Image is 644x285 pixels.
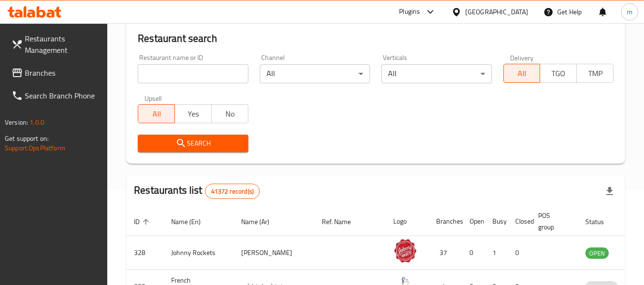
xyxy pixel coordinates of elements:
[544,67,573,80] span: TGO
[5,132,49,145] span: Get support on:
[627,7,633,17] span: m
[138,135,248,152] button: Search
[508,236,531,270] td: 0
[205,187,259,196] span: 41372 record(s)
[145,138,240,149] span: Search
[399,6,420,18] div: Plugins
[134,216,152,227] span: ID
[581,67,610,80] span: TMP
[142,107,171,121] span: All
[485,236,508,270] td: 1
[211,104,248,123] button: No
[138,64,248,83] input: Search for restaurant name or ID..
[30,116,44,128] span: 1.0.0
[171,216,213,227] span: Name (En)
[465,7,528,17] div: [GEOGRAPHIC_DATA]
[134,183,260,199] h2: Restaurants list
[462,207,485,236] th: Open
[386,207,429,236] th: Logo
[25,33,100,56] span: Restaurants Management
[138,104,175,123] button: All
[510,54,534,61] label: Delivery
[126,236,164,270] td: 328
[164,236,234,270] td: Johnny Rockets
[4,61,108,84] a: Branches
[508,67,537,80] span: All
[462,236,485,270] td: 0
[260,64,370,83] div: All
[322,216,363,227] span: Ref. Name
[174,104,212,123] button: Yes
[4,27,108,61] a: Restaurants Management
[598,180,621,203] div: Export file
[429,207,462,236] th: Branches
[241,216,282,227] span: Name (Ar)
[585,216,616,227] span: Status
[429,236,462,270] td: 37
[538,210,566,233] span: POS group
[585,247,609,259] div: OPEN
[585,248,609,259] span: OPEN
[25,90,100,101] span: Search Branch Phone
[215,107,245,121] span: No
[508,207,531,236] th: Closed
[540,64,577,83] button: TGO
[381,64,491,83] div: All
[5,142,65,154] a: Support.OpsPlatform
[485,207,508,236] th: Busy
[576,64,613,83] button: TMP
[179,107,208,121] span: Yes
[138,31,613,46] h2: Restaurant search
[205,184,260,199] div: Total records count
[234,236,314,270] td: [PERSON_NAME]
[4,84,108,107] a: Search Branch Phone
[393,239,417,263] img: Johnny Rockets
[5,116,28,128] span: Version:
[25,67,100,79] span: Branches
[503,64,541,83] button: All
[144,95,162,101] label: Upsell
